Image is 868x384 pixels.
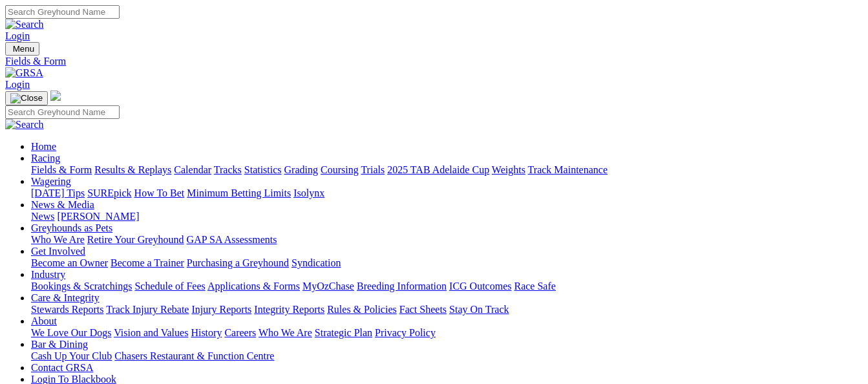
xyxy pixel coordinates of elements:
span: Menu [13,44,34,54]
a: Vision and Values [114,327,188,338]
a: Contact GRSA [31,362,93,373]
a: Who We Are [31,234,85,245]
div: About [31,327,863,339]
a: Track Maintenance [528,164,608,175]
a: ICG Outcomes [449,281,511,292]
a: [DATE] Tips [31,187,85,198]
div: News & Media [31,211,863,222]
a: Breeding Information [357,281,447,292]
a: Race Safe [514,281,555,292]
a: Results & Replays [94,164,171,175]
a: Trials [361,164,385,175]
div: Industry [31,281,863,292]
a: Privacy Policy [375,327,436,338]
a: We Love Our Dogs [31,327,111,338]
a: Applications & Forms [207,281,300,292]
img: GRSA [5,67,43,79]
a: Racing [31,153,60,164]
a: Become a Trainer [111,257,184,268]
a: Syndication [291,257,341,268]
a: Who We Are [259,327,312,338]
a: Minimum Betting Limits [187,187,291,198]
a: 2025 TAB Adelaide Cup [387,164,489,175]
a: Injury Reports [191,304,251,315]
a: Login [5,79,30,90]
a: Industry [31,269,65,280]
button: Toggle navigation [5,91,48,105]
a: Careers [224,327,256,338]
img: Search [5,119,44,131]
a: Login [5,30,30,41]
a: News [31,211,54,222]
a: Coursing [321,164,359,175]
a: Wagering [31,176,71,187]
div: Wagering [31,187,863,199]
div: Get Involved [31,257,863,269]
a: Stewards Reports [31,304,103,315]
a: [PERSON_NAME] [57,211,139,222]
a: Calendar [174,164,211,175]
a: Bar & Dining [31,339,88,350]
a: Track Injury Rebate [106,304,189,315]
a: Become an Owner [31,257,108,268]
a: Grading [284,164,318,175]
a: Weights [492,164,525,175]
div: Greyhounds as Pets [31,234,863,246]
img: Close [10,93,43,103]
div: Bar & Dining [31,350,863,362]
input: Search [5,5,120,19]
a: Cash Up Your Club [31,350,112,361]
a: Rules & Policies [327,304,397,315]
img: logo-grsa-white.png [50,91,61,101]
a: Get Involved [31,246,85,257]
a: Care & Integrity [31,292,100,303]
a: Purchasing a Greyhound [187,257,289,268]
a: Stay On Track [449,304,509,315]
a: About [31,315,57,326]
a: MyOzChase [302,281,354,292]
div: Racing [31,164,863,176]
a: Strategic Plan [315,327,372,338]
a: Fields & Form [31,164,92,175]
a: Schedule of Fees [134,281,205,292]
a: News & Media [31,199,94,210]
a: Bookings & Scratchings [31,281,132,292]
a: GAP SA Assessments [187,234,277,245]
a: Integrity Reports [254,304,324,315]
img: Search [5,19,44,30]
a: Greyhounds as Pets [31,222,112,233]
a: Fact Sheets [399,304,447,315]
a: How To Bet [134,187,185,198]
a: Tracks [214,164,242,175]
a: History [191,327,222,338]
button: Toggle navigation [5,42,39,56]
a: Chasers Restaurant & Function Centre [114,350,274,361]
a: Retire Your Greyhound [87,234,184,245]
div: Care & Integrity [31,304,863,315]
a: Isolynx [293,187,324,198]
a: Home [31,141,56,152]
input: Search [5,105,120,119]
a: SUREpick [87,187,131,198]
a: Fields & Form [5,56,863,67]
a: Statistics [244,164,282,175]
